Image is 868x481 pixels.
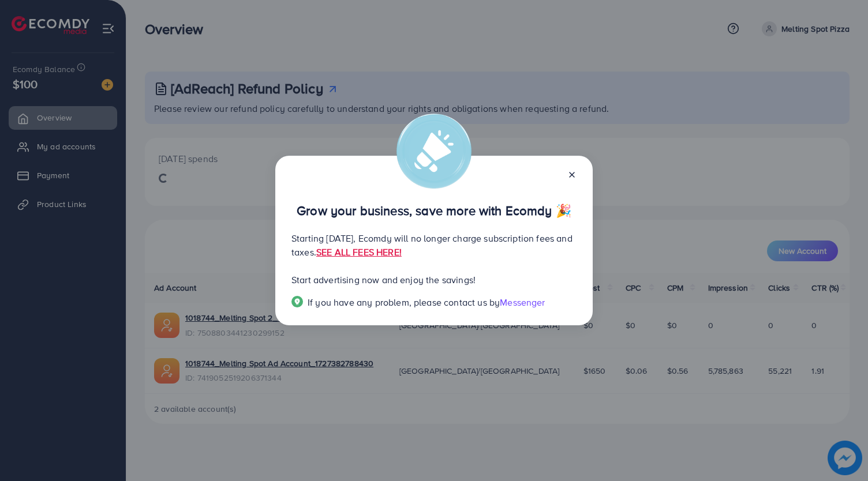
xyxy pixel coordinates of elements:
a: SEE ALL FEES HERE! [316,246,402,258]
img: Popup guide [291,296,303,307]
p: Grow your business, save more with Ecomdy 🎉 [291,204,577,217]
img: alert [396,114,472,189]
p: Start advertising now and enjoy the savings! [291,273,577,287]
span: If you have any problem, please contact us by [308,296,500,309]
span: Messenger [500,296,545,309]
p: Starting [DATE], Ecomdy will no longer charge subscription fees and taxes. [291,231,577,259]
